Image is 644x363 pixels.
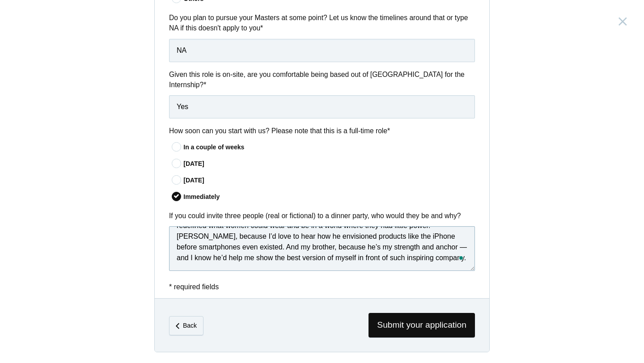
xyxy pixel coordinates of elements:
label: How soon can you start with us? Please note that this is a full-time role [169,126,475,136]
label: If you could invite three people (real or fictional) to a dinner party, who would they be and why? [169,211,475,221]
label: Do you plan to pursue your Masters at some point? Let us know the timelines around that or type N... [169,13,475,34]
span: * required fields [169,283,219,291]
em: Back [183,322,197,329]
label: Given this role is on-site, are you comfortable being based out of [GEOGRAPHIC_DATA] for the Inte... [169,69,475,90]
div: Immediately [183,192,475,202]
div: In a couple of weeks [183,143,475,152]
span: Submit your application [369,313,475,338]
textarea: To enrich screen reader interactions, please activate Accessibility in Grammarly extension settings [169,226,475,271]
div: [DATE] [183,159,475,169]
div: [DATE] [183,176,475,185]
